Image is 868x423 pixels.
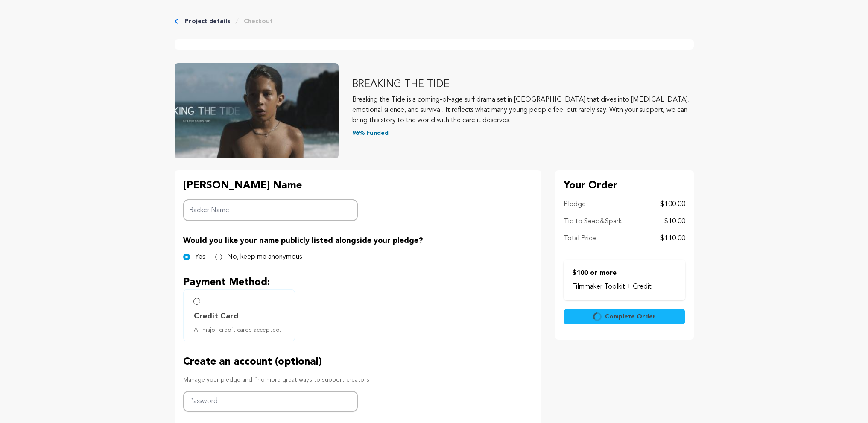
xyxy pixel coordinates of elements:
p: Pledge [564,199,586,210]
a: Project details [185,17,230,26]
p: Tip to Seed&Spark [564,216,622,227]
p: $110.00 [660,233,685,244]
p: Total Price [564,233,596,244]
img: BREAKING THE TIDE image [175,63,339,158]
p: Would you like your name publicly listed alongside your pledge? [183,235,533,247]
span: Complete Order [605,312,656,321]
input: Password [183,391,358,412]
button: Complete Order [564,309,685,324]
p: $100 or more [572,268,677,278]
p: Payment Method: [183,276,533,289]
a: Checkout [244,17,273,26]
div: Breadcrumb [175,17,694,26]
p: Breaking the Tide is a coming-of-age surf drama set in [GEOGRAPHIC_DATA] that dives into [MEDICAL... [352,95,694,125]
label: No, keep me anonymous [227,252,302,262]
p: Create an account (optional) [183,355,533,369]
p: 96% Funded [352,129,694,137]
p: $100.00 [660,199,685,210]
p: $10.00 [664,216,685,227]
p: BREAKING THE TIDE [352,78,694,91]
span: Credit Card [194,310,239,322]
p: Manage your pledge and find more great ways to support creators! [183,376,533,384]
p: Your Order [564,179,685,193]
p: [PERSON_NAME] Name [183,179,358,193]
span: All major credit cards accepted. [194,326,288,334]
input: Backer Name [183,199,358,221]
label: Yes [195,252,205,262]
p: Filmmaker Toolkit + Credit [572,282,677,292]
